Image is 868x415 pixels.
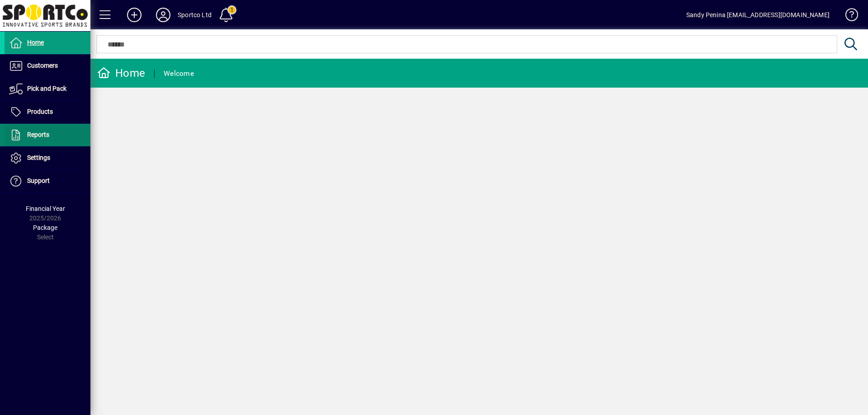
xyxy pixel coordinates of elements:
[27,131,49,138] span: Reports
[27,177,50,184] span: Support
[27,39,44,46] span: Home
[5,147,90,169] a: Settings
[839,2,857,31] a: Knowledge Base
[27,85,66,92] span: Pick and Pack
[164,66,194,81] div: Welcome
[686,8,830,22] div: Sandy Penina [EMAIL_ADDRESS][DOMAIN_NAME]
[5,124,90,146] a: Reports
[178,8,212,22] div: Sportco Ltd
[26,205,65,212] span: Financial Year
[5,78,90,100] a: Pick and Pack
[149,7,178,23] button: Profile
[27,108,53,115] span: Products
[5,55,90,77] a: Customers
[5,170,90,192] a: Support
[5,101,90,123] a: Products
[33,224,57,231] span: Package
[27,62,58,69] span: Customers
[97,66,145,80] div: Home
[120,7,149,23] button: Add
[27,154,50,161] span: Settings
